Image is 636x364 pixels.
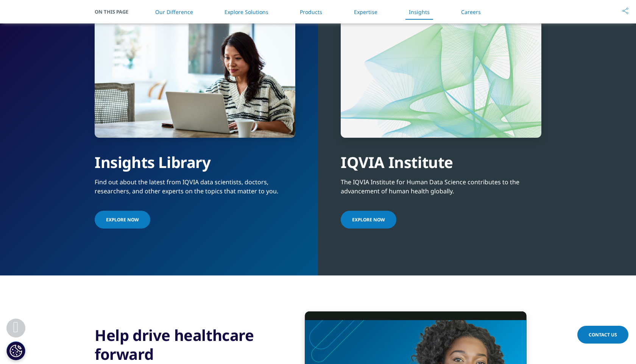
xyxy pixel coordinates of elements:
a: Contact Us [577,326,628,344]
div: Insights Library [95,138,295,172]
a: Explore Now [341,211,396,229]
span: On This Page [95,8,136,16]
span: Explore Now [352,216,385,223]
a: Careers [461,8,481,16]
button: Cookies Settings [6,341,25,360]
a: Expertise [354,8,377,16]
a: Our Difference [155,8,193,16]
a: Explore Solutions [224,8,268,16]
a: Explore Now [95,211,150,229]
h3: Help drive healthcare forward [95,326,278,364]
div: The IQVIA Institute for Human Data Science contributes to the advancement of human health globally. [341,172,541,196]
span: Explore Now [106,216,139,223]
div: Find out about the latest from IQVIA data scientists, doctors, researchers, and other experts on ... [95,172,295,196]
a: Products [300,8,322,16]
span: Contact Us [589,331,617,338]
div: IQVIA Institute [341,138,541,172]
a: Insights [409,8,430,16]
